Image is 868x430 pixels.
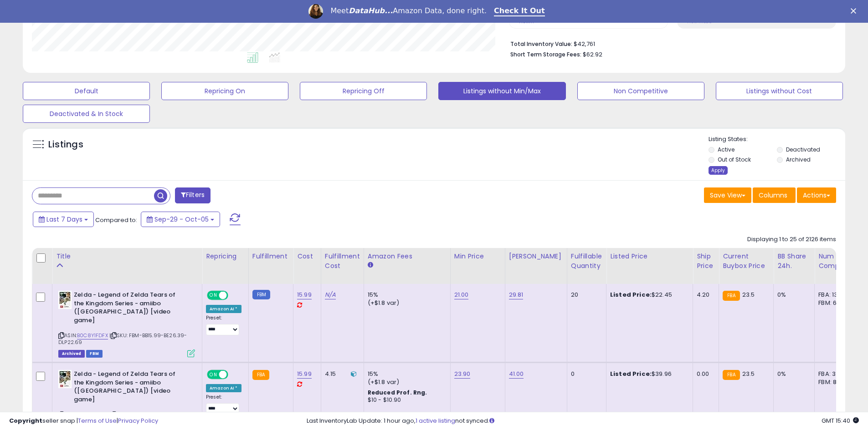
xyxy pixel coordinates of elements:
[368,389,427,396] b: Reduced Prof. Rng.
[368,370,443,378] div: 15%
[252,290,270,299] small: FBM
[206,384,241,392] div: Amazon AI *
[308,4,323,19] img: Profile image for Georgie
[297,290,312,299] a: 15.99
[797,187,836,203] button: Actions
[747,235,836,244] div: Displaying 1 to 25 of 2126 items
[786,146,820,153] label: Deactivated
[818,291,848,299] div: FBA: 13
[252,370,269,380] small: FBA
[777,252,811,271] div: BB Share 24h.
[154,215,209,224] span: Sep-29 - Oct-05
[822,416,859,425] span: 2025-10-13 15:40 GMT
[208,371,219,379] span: ON
[300,82,427,100] button: Repricing Off
[297,252,317,261] div: Cost
[58,350,85,358] span: Listings that have been deleted from Seller Central
[718,156,751,163] label: Out of Stock
[723,370,740,380] small: FBA
[368,299,443,307] div: (+$1.8 var)
[9,416,42,425] strong: Copyright
[252,252,289,261] div: Fulfillment
[510,40,572,48] b: Total Inventory Value:
[818,378,848,386] div: FBM: 8
[777,291,807,299] div: 0%
[206,394,241,415] div: Preset:
[46,215,82,224] span: Last 7 Days
[161,82,288,100] button: Repricing On
[368,396,443,404] div: $10 - $10.90
[325,370,357,378] div: 4.15
[368,378,443,386] div: (+$1.8 var)
[141,212,220,227] button: Sep-29 - Oct-05
[58,332,187,345] span: | SKU: FBM-BB15.99-BE26.39-DLP22.69
[349,6,393,15] i: DataHub...
[416,416,455,425] a: 1 active listing
[206,315,241,335] div: Preset:
[709,135,845,144] p: Listing States:
[610,252,689,261] div: Listed Price
[206,252,245,261] div: Repricing
[454,252,501,261] div: Min Price
[571,252,602,271] div: Fulfillable Quantity
[208,292,219,299] span: ON
[227,371,241,379] span: OFF
[571,291,599,299] div: 20
[77,332,108,339] a: B0C8Y1FDFX
[509,290,524,299] a: 29.81
[697,252,715,271] div: Ship Price
[509,252,563,261] div: [PERSON_NAME]
[494,6,545,16] a: Check It Out
[697,370,712,378] div: 0.00
[86,350,103,358] span: FBM
[571,370,599,378] div: 0
[297,369,312,379] a: 15.99
[704,187,751,203] button: Save View
[610,290,652,299] b: Listed Price:
[583,50,602,59] span: $62.92
[510,51,581,58] b: Short Term Storage Fees:
[718,146,734,153] label: Active
[74,291,185,327] b: Zelda - Legend of Zelda Tears of the Kingdom Series - amiibo ([GEOGRAPHIC_DATA]) [video game]
[95,216,137,224] span: Compared to:
[610,369,652,378] b: Listed Price:
[709,166,728,175] div: Apply
[742,369,755,378] span: 23.5
[723,291,740,301] small: FBA
[818,252,852,271] div: Num of Comp.
[48,138,83,151] h5: Listings
[330,6,487,15] div: Meet Amazon Data, done right.
[227,292,241,299] span: OFF
[610,291,686,299] div: $22.45
[118,416,158,425] a: Privacy Policy
[577,82,704,100] button: Non Competitive
[58,291,72,309] img: 51GZyNMAlHL._SL40_.jpg
[325,290,336,299] a: N/A
[510,38,829,49] li: $42,761
[23,105,150,123] button: Deactivated & In Stock
[759,191,787,200] span: Columns
[23,82,150,100] button: Default
[175,187,211,203] button: Filters
[851,8,860,14] div: Close
[786,156,811,163] label: Archived
[307,417,859,425] div: Last InventoryLab Update: 1 hour ago, not synced.
[438,82,565,100] button: Listings without Min/Max
[74,370,185,406] b: Zelda - Legend of Zelda Tears of the Kingdom Series - amiibo ([GEOGRAPHIC_DATA]) [video game]
[777,370,807,378] div: 0%
[368,252,447,261] div: Amazon Fees
[454,290,469,299] a: 21.00
[742,290,755,299] span: 23.5
[716,82,843,100] button: Listings without Cost
[56,252,198,261] div: Title
[58,291,195,356] div: ASIN:
[753,187,796,203] button: Columns
[9,417,158,425] div: seller snap | |
[78,416,117,425] a: Terms of Use
[33,212,94,227] button: Last 7 Days
[368,291,443,299] div: 15%
[325,252,360,271] div: Fulfillment Cost
[697,291,712,299] div: 4.20
[818,370,848,378] div: FBA: 3
[610,370,686,378] div: $39.96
